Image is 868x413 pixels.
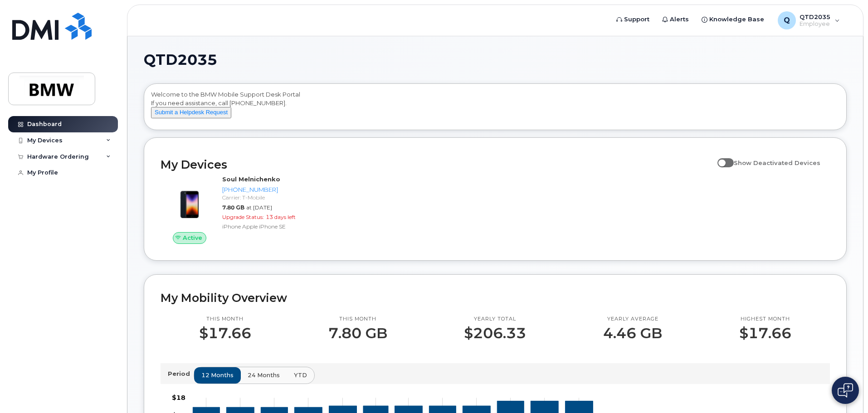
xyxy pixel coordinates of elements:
img: image20231002-3703462-10zne2t.jpeg [168,180,211,223]
div: [PHONE_NUMBER] [222,185,316,194]
span: at [DATE] [246,204,272,211]
p: Yearly average [603,316,662,323]
p: This month [199,316,251,323]
p: $17.66 [739,325,791,341]
p: Period [168,369,194,378]
a: Submit a Helpdesk Request [151,108,231,116]
a: ActiveSoul Melnichenko[PHONE_NUMBER]Carrier: T-Mobile7.80 GBat [DATE]Upgrade Status:13 days lefti... [161,175,320,244]
h2: My Mobility Overview [161,291,830,305]
span: Show Deactivated Devices [734,159,820,166]
button: Submit a Helpdesk Request [151,107,231,118]
span: 13 days left [266,214,296,220]
span: YTD [294,371,307,379]
div: Carrier: T-Mobile [222,194,316,201]
p: Yearly total [464,316,526,323]
span: Active [183,233,202,242]
p: 4.46 GB [603,325,662,341]
p: 7.80 GB [328,325,387,341]
strong: Soul Melnichenko [222,175,280,183]
p: $17.66 [199,325,251,341]
span: 7.80 GB [222,204,244,211]
p: Highest month [739,316,791,323]
p: $206.33 [464,325,526,341]
div: Welcome to the BMW Mobile Support Desk Portal If you need assistance, call [PHONE_NUMBER]. [151,90,839,126]
tspan: $18 [172,394,185,402]
div: iPhone Apple iPhone SE [222,223,316,230]
p: This month [328,316,387,323]
span: 24 months [248,371,280,379]
img: Open chat [838,383,853,398]
span: QTD2035 [144,53,217,67]
h2: My Devices [161,158,713,171]
input: Show Deactivated Devices [717,154,725,161]
span: Upgrade Status: [222,214,264,220]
